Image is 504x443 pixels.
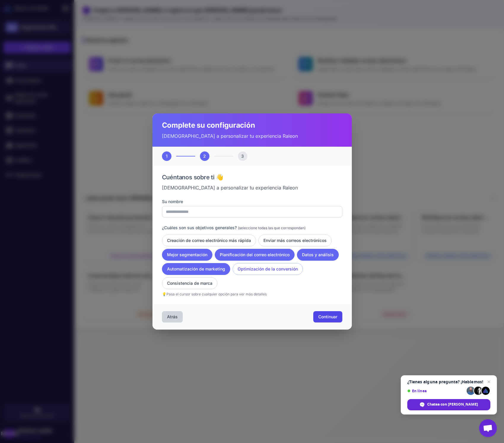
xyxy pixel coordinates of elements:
[162,121,255,129] font: Complete su configuración
[313,311,342,322] button: Continuar
[297,249,339,261] button: Datos y análisis
[167,238,251,243] font: Creación de correo electrónico más rápida
[258,235,332,246] button: Enviar más correos electrónicos
[407,379,490,384] span: ¿Tienes alguna pregunta? ¡Hablemos!
[233,263,303,275] button: Optimización de la conversión
[203,154,206,159] font: 2
[162,199,183,204] font: Su nombre
[162,235,256,246] button: Creación de correo electrónico más rápida
[263,238,327,243] font: Enviar más correos electrónicos
[238,226,306,230] font: (seleccione todas las que correspondan)
[167,252,207,257] font: Mejor segmentación
[162,174,223,181] font: Cuéntanos sobre ti 👋
[479,419,497,437] div: Chat abierto
[302,252,334,257] font: Datos y análisis
[167,266,225,271] font: Automatización de marketing
[166,154,168,159] font: 1
[318,314,337,319] font: Continuar
[162,185,298,191] font: [DEMOGRAPHIC_DATA] a personalizar tu experiencia Raleon
[167,314,178,319] font: Atrás
[162,249,212,261] button: Mejor segmentación
[162,311,183,322] button: Atrás
[220,252,290,257] font: Planificación del correo electrónico
[215,249,295,261] button: Planificación del correo electrónico
[407,399,490,410] div: Chatea con Raleon
[162,225,237,230] font: ¿Cuáles son sus objetivos generales?
[407,389,465,393] span: En línea
[162,292,267,296] font: 💡Pasa el cursor sobre cualquier opción para ver más detalles
[241,154,244,159] font: 3
[162,277,217,289] button: Consistencia de marca
[167,281,212,286] font: Consistencia de marca
[162,133,298,139] font: [DEMOGRAPHIC_DATA] a personalizar tu experiencia Raleon
[427,402,478,407] span: Chatea con [PERSON_NAME]
[485,378,492,385] span: Cerrar el chat
[238,266,298,271] font: Optimización de la conversión
[162,263,230,275] button: Automatización de marketing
